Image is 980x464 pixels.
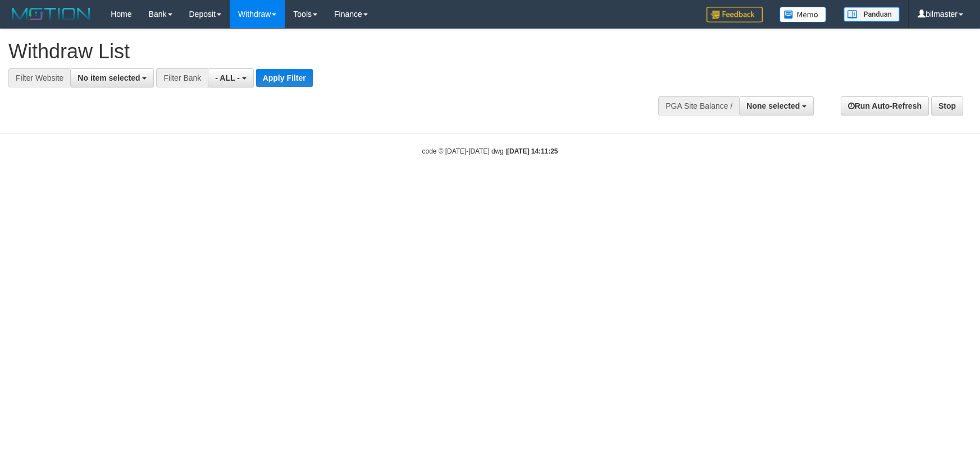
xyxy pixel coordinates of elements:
img: Button%20Memo.svg [780,7,827,22]
button: None selected [739,96,814,115]
img: MOTION_logo.png [8,6,94,22]
span: No item selected [78,73,140,82]
button: Apply Filter [256,69,313,87]
span: None selected [746,101,800,110]
a: Run Auto-Refresh [841,96,929,115]
div: Filter Website [8,68,70,87]
img: Feedback.jpg [706,7,763,22]
div: PGA Site Balance / [658,96,739,115]
button: - ALL - [208,68,253,87]
button: No item selected [70,68,154,87]
img: panduan.png [844,7,900,22]
span: - ALL - [215,73,240,82]
a: Stop [931,96,963,115]
small: code © [DATE]-[DATE] dwg | [422,147,558,155]
h1: Withdraw List [8,40,642,63]
div: Filter Bank [156,68,208,87]
strong: [DATE] 14:11:25 [507,147,558,155]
